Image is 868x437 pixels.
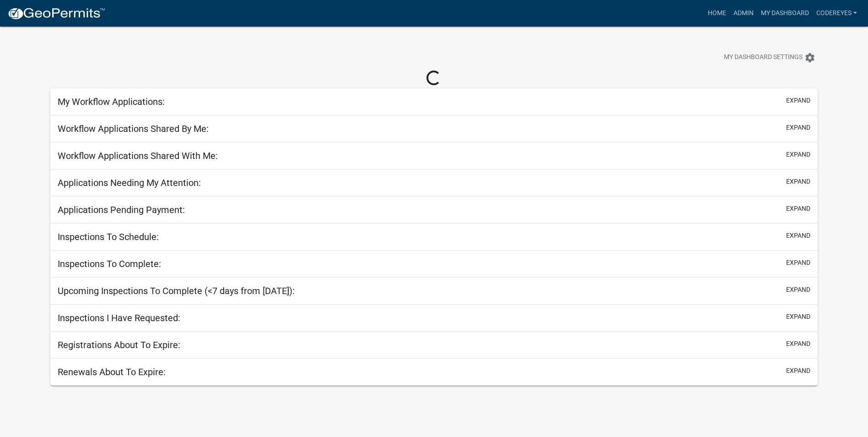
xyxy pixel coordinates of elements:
[786,204,810,213] button: expand
[58,96,165,107] h5: My Workflow Applications:
[786,339,810,349] button: expand
[58,258,161,269] h5: Inspections To Complete:
[58,177,201,188] h5: Applications Needing My Attention:
[786,366,810,376] button: expand
[58,339,180,350] h5: Registrations About To Expire:
[58,123,209,134] h5: Workflow Applications Shared By Me:
[58,312,180,323] h5: Inspections I Have Requested:
[717,49,823,66] button: My Dashboard Settingssettings
[730,5,757,22] a: Admin
[786,123,810,132] button: expand
[58,285,295,296] h5: Upcoming Inspections To Complete (<7 days from [DATE]):
[804,52,815,63] i: settings
[786,231,810,240] button: expand
[704,5,730,22] a: Home
[58,204,185,215] h5: Applications Pending Payment:
[724,52,803,63] span: My Dashboard Settings
[786,312,810,322] button: expand
[786,285,810,295] button: expand
[786,177,810,186] button: expand
[58,150,218,161] h5: Workflow Applications Shared With Me:
[813,5,861,22] a: codeReyes
[58,366,166,377] h5: Renewals About To Expire:
[786,96,810,105] button: expand
[757,5,813,22] a: My Dashboard
[58,231,159,242] h5: Inspections To Schedule:
[786,150,810,159] button: expand
[786,258,810,268] button: expand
